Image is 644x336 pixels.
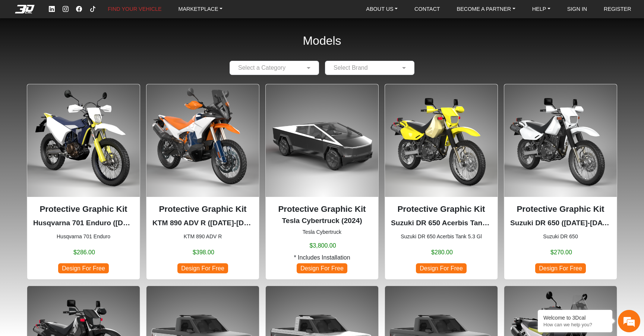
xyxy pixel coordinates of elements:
div: Tesla Cybertruck [265,84,379,280]
div: Husqvarna 701 Enduro [27,84,140,280]
p: Husqvarna 701 Enduro (2016-2024) [33,218,134,229]
span: $280.00 [431,248,453,257]
img: 890 ADV R null2023-2025 [146,84,259,197]
div: Navigation go back [8,38,19,50]
p: Suzuki DR 650 Acerbis Tank 5.3 Gl (1996-2024) [391,218,492,229]
p: Protective Graphic Kit [152,203,253,216]
span: $286.00 [73,248,95,257]
p: Protective Graphic Kit [391,203,492,216]
p: Tesla Cybertruck (2024) [272,216,372,226]
span: We're online! [43,88,103,158]
div: FAQs [50,220,96,244]
p: Suzuki DR 650 (1996-2024) [510,218,611,229]
p: Protective Graphic Kit [272,203,372,216]
a: REGISTER [601,3,634,15]
p: KTM 890 ADV R (2023-2025) [152,218,253,229]
span: Design For Free [297,263,347,273]
div: Welcome to 3Dcal [543,315,607,321]
span: $3,800.00 [309,241,336,250]
textarea: Type your message and hit 'Enter' [4,194,142,220]
div: Minimize live chat window [122,4,140,22]
p: Protective Graphic Kit [510,203,611,216]
img: DR 650Acerbis Tank 5.3 Gl1996-2024 [385,84,498,197]
div: Suzuki DR 650 Acerbis Tank 5.3 Gl [385,84,498,280]
img: DR 6501996-2024 [504,84,617,197]
a: ABOUT US [363,3,401,15]
div: KTM 890 ADV R [146,84,259,280]
span: Design For Free [416,263,467,273]
h2: Models [303,24,341,58]
span: $270.00 [550,248,572,257]
div: Articles [96,220,142,244]
small: KTM 890 ADV R [152,233,253,241]
a: MARKETPLACE [175,3,225,15]
p: Protective Graphic Kit [33,203,134,216]
span: Design For Free [58,263,109,273]
span: Design For Free [177,263,228,273]
a: HELP [529,3,553,15]
small: Tesla Cybertruck [272,228,372,236]
img: 701 Enduronull2016-2024 [27,84,140,197]
div: Suzuki DR 650 [504,84,617,280]
p: How can we help you? [543,322,607,327]
small: Husqvarna 701 Enduro [33,233,134,241]
span: $398.00 [193,248,214,257]
a: SIGN IN [564,3,590,15]
span: * Includes Installation [294,253,350,262]
small: Suzuki DR 650 [510,233,611,241]
small: Suzuki DR 650 Acerbis Tank 5.3 Gl [391,233,492,241]
span: Design For Free [535,263,586,273]
a: CONTACT [411,3,443,15]
span: Conversation [4,233,50,239]
a: BECOME A PARTNER [454,3,518,15]
img: Cybertrucknull2024 [266,84,378,197]
a: FIND YOUR VEHICLE [105,3,164,15]
div: Chat with us now [50,39,136,49]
